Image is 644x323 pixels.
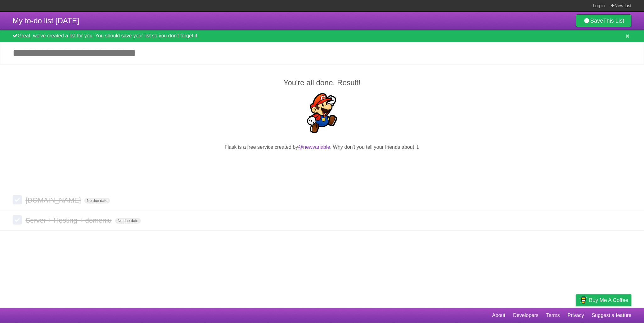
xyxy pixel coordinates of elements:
[592,309,631,321] a: Suggest a feature
[13,215,22,225] label: Done
[298,144,330,150] a: @newvariable
[576,14,631,27] a: SaveThis List
[568,309,584,321] a: Privacy
[579,295,587,305] img: Buy me a coffee
[13,143,631,151] p: Flask is a free service created by . Why don't you tell your friends about it.
[115,218,141,224] span: No due date
[13,195,22,204] label: Done
[84,198,110,203] span: No due date
[25,196,82,204] span: [DOMAIN_NAME]
[603,18,624,24] b: This List
[25,216,113,224] span: Server + Hosting + domeniu
[13,77,631,88] h2: You're all done. Result!
[13,16,79,25] span: My to-do list [DATE]
[546,309,560,321] a: Terms
[311,159,333,168] iframe: X Post Button
[302,93,342,133] img: Super Mario
[513,309,538,321] a: Developers
[576,294,631,306] a: Buy me a coffee
[492,309,505,321] a: About
[589,295,628,306] span: Buy me a coffee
